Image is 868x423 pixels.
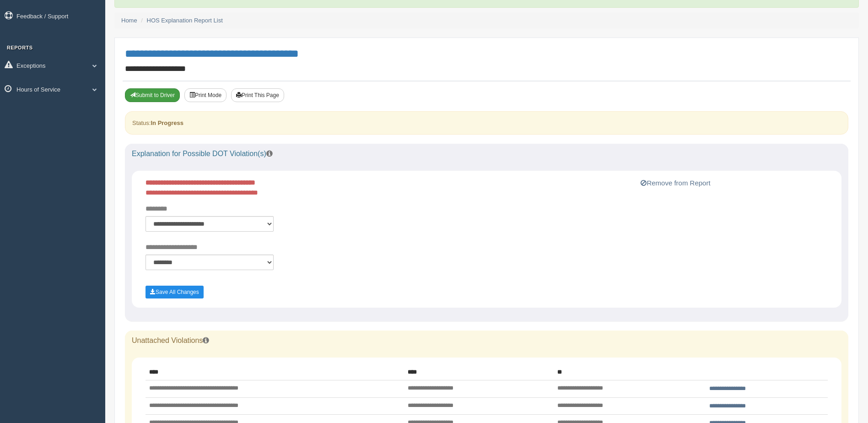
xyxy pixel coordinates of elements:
[125,111,848,135] div: Status:
[125,331,848,351] div: Unattached Violations
[147,17,223,24] a: HOS Explanation Report List
[231,88,284,102] button: Print This Page
[121,17,137,24] a: Home
[638,178,713,189] button: Remove from Report
[146,286,204,298] button: Save
[125,88,180,102] button: Submit To Driver
[125,144,848,164] div: Explanation for Possible DOT Violation(s)
[151,119,183,126] strong: In Progress
[184,88,226,102] button: Print Mode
